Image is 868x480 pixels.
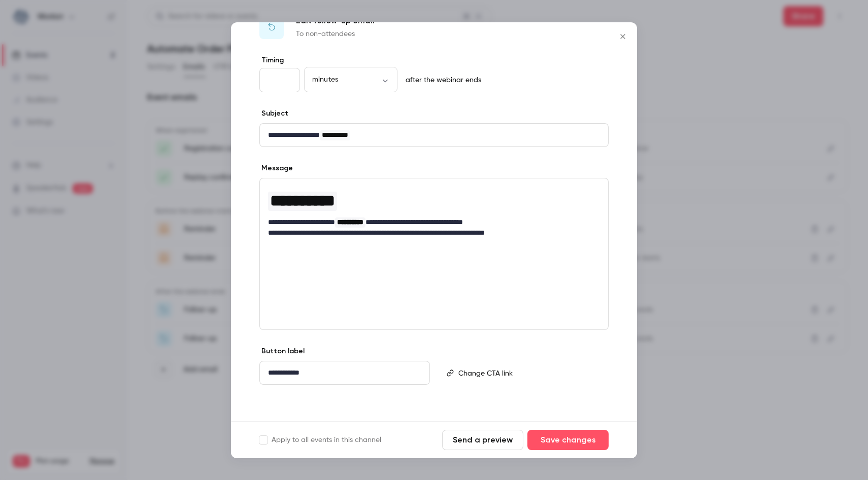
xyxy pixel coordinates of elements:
button: Close [613,26,633,47]
div: minutes [304,75,397,85]
label: Subject [259,108,288,119]
label: Message [259,163,293,173]
button: Save changes [527,430,609,450]
div: editor [260,178,608,244]
div: editor [454,361,608,385]
p: after the webinar ends [402,75,481,85]
div: editor [260,361,429,384]
p: To non-attendees [296,29,375,39]
label: Apply to all events in this channel [259,435,381,445]
button: Send a preview [442,430,523,450]
label: Button label [259,346,305,356]
div: editor [260,124,608,146]
label: Timing [259,55,609,65]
